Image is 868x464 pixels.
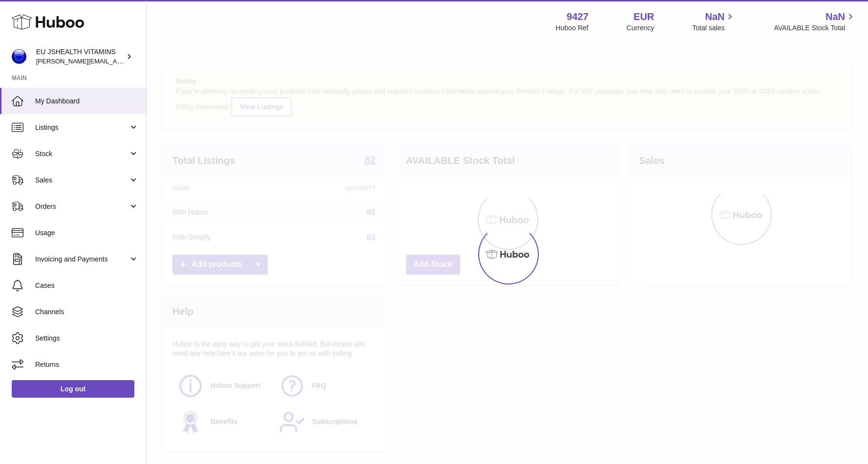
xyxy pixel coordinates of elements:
[35,307,139,317] span: Channels
[634,10,654,23] strong: EUR
[35,228,139,238] span: Usage
[556,23,589,33] div: Huboo Ref
[774,10,856,33] a: NaN AVAILABLE Stock Total
[774,23,856,33] span: AVAILABLE Stock Total
[627,23,655,33] div: Currency
[35,97,139,106] span: My Dashboard
[35,149,128,159] span: Stock
[35,123,128,132] span: Listings
[36,57,196,65] span: [PERSON_NAME][EMAIL_ADDRESS][DOMAIN_NAME]
[36,47,124,66] div: EU JSHEALTH VITAMINS
[692,23,736,33] span: Total sales
[35,334,139,343] span: Settings
[705,10,724,23] span: NaN
[35,176,128,185] span: Sales
[35,202,128,211] span: Orders
[12,49,26,64] img: laura@jessicasepel.com
[567,10,589,23] strong: 9427
[692,10,736,33] a: NaN Total sales
[826,10,845,23] span: NaN
[12,380,134,398] a: Log out
[35,281,139,290] span: Cases
[35,360,139,369] span: Returns
[35,255,128,264] span: Invoicing and Payments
